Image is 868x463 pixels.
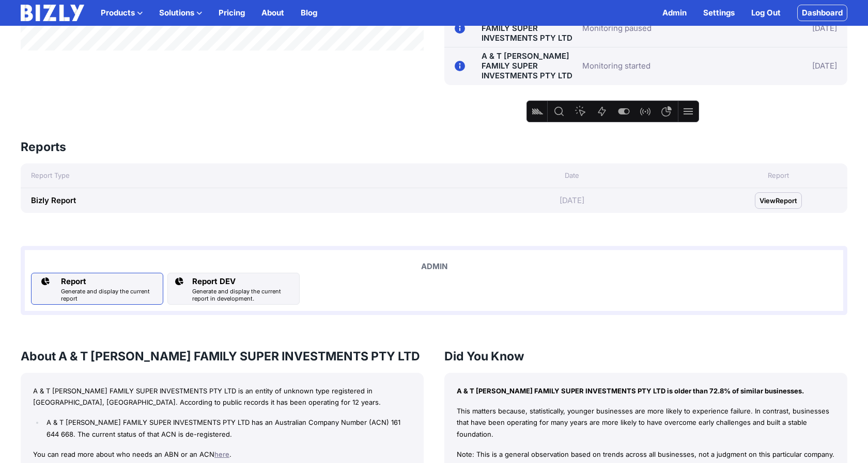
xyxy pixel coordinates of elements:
[214,450,229,458] a: here
[33,449,411,460] p: You can read more about who needs an ABN or an ACN .
[33,385,411,409] p: A & T [PERSON_NAME] FAMILY SUPER INVESTMENTS PTY LTD is an entity of unknown type registered in [...
[703,7,735,19] a: Settings
[167,273,300,305] a: Report DEV Generate and display the current report in development.
[31,273,163,305] a: Report Generate and display the current report
[261,7,284,19] a: About
[662,7,687,19] a: Admin
[482,51,572,80] a: A & T [PERSON_NAME] FAMILY SUPER INVESTMENTS PTY LTD
[219,7,245,19] a: Pricing
[582,22,652,35] a: Monitoring paused
[773,14,837,43] div: [DATE]
[61,288,159,302] div: Generate and display the current report
[582,60,650,72] a: Monitoring started
[44,417,411,440] li: A & T [PERSON_NAME] FAMILY SUPER INVESTMENTS PTY LTD has an Australian Company Number (ACN) 161 6...
[709,170,847,180] div: Report
[482,13,572,43] a: A & T [PERSON_NAME] FAMILY SUPER INVESTMENTS PTY LTD
[21,170,434,180] div: Report Type
[760,195,776,206] span: View
[31,195,76,205] a: Bizly Report
[776,195,797,206] span: Report
[434,170,709,180] div: Date
[457,385,835,397] p: A & T [PERSON_NAME] FAMILY SUPER INVESTMENTS PTY LTD is older than 72.8% of similar businesses.
[101,7,143,19] button: Products
[301,7,317,19] a: Blog
[31,260,837,273] div: ADMIN
[797,5,847,21] a: Dashboard
[751,7,781,19] a: Log Out
[755,192,802,209] a: View Report
[457,405,835,440] p: This matters because, statistically, younger businesses are more likely to experience failure. In...
[773,52,837,80] div: [DATE]
[21,139,66,155] h3: Reports
[457,449,835,460] p: Note: This is a general observation based on trends across all businesses, not a judgment on this...
[21,348,424,365] h3: About A & T [PERSON_NAME] FAMILY SUPER INVESTMENTS PTY LTD
[192,288,295,302] div: Generate and display the current report in development.
[444,348,847,365] h3: Did You Know
[159,7,202,19] button: Solutions
[434,194,709,207] div: [DATE]
[192,275,295,288] div: Report DEV
[61,275,159,288] div: Report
